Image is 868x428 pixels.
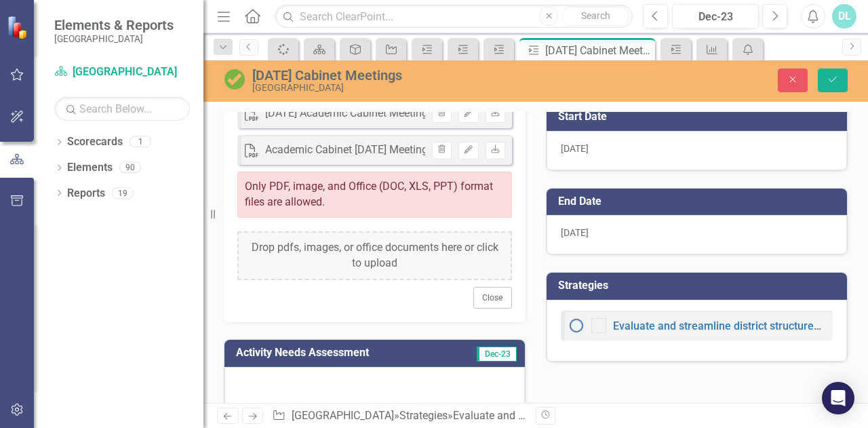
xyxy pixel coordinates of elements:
div: 19 [112,187,134,199]
span: [DATE] [561,227,589,238]
div: [DATE] Cabinet Meetings [545,42,652,59]
button: Close [473,287,512,309]
img: No Information [568,317,585,334]
a: Elements [67,160,113,176]
button: Dec-23 [672,4,759,28]
span: Dec-23 [477,347,517,362]
a: Strategies [399,409,448,422]
div: [GEOGRAPHIC_DATA] [252,83,564,93]
img: ClearPoint Strategy [7,16,31,39]
h3: Strategies [558,279,840,292]
div: Only PDF, image, and Office (DOC, XLS, PPT) format files are allowed. [237,172,512,218]
h3: End Date [558,195,840,208]
div: Open Intercom Messenger [822,382,854,414]
button: DL [832,4,856,28]
a: Evaluate and streamline district structures focusing on efficiency [453,409,762,422]
div: Academic Cabinet [DATE] Meeting Notes.pdf [265,142,477,158]
span: Elements & Reports [54,17,174,33]
input: Search Below... [54,97,190,121]
a: [GEOGRAPHIC_DATA] [292,409,394,422]
span: Search [581,10,610,21]
a: Scorecards [67,134,123,150]
input: Search ClearPoint... [275,5,633,28]
div: Drop pdfs, images, or office documents here or click to upload [237,231,512,280]
img: Completed [224,69,245,90]
div: 90 [119,162,141,174]
h3: Activity Needs Assessment [236,347,451,359]
button: Search [561,7,629,26]
small: [GEOGRAPHIC_DATA] [54,33,174,44]
div: [DATE] Cabinet Meetings [252,68,564,83]
div: [DATE] Academic Cabinet Meeting Notes.pdf [265,106,477,121]
div: » » » [272,408,526,424]
h3: Start Date [558,111,840,123]
span: [DATE] [561,143,589,154]
a: Reports [67,186,105,201]
a: [GEOGRAPHIC_DATA] [54,64,190,80]
div: Dec-23 [677,9,754,25]
div: 1 [130,136,151,148]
